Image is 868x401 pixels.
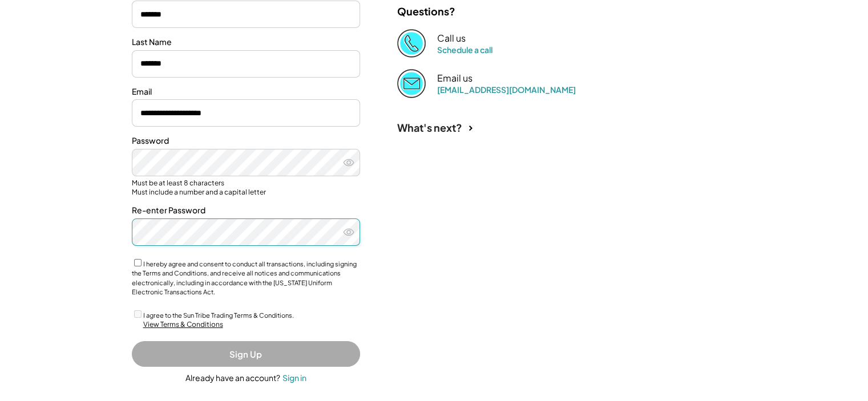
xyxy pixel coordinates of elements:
[437,84,576,95] a: [EMAIL_ADDRESS][DOMAIN_NAME]
[397,5,455,18] div: Questions?
[437,44,492,55] a: Schedule a call
[143,320,223,330] div: View Terms & Conditions
[397,121,462,134] div: What's next?
[132,179,360,196] div: Must be at least 8 characters Must include a number and a capital letter
[132,205,360,216] div: Re-enter Password
[132,135,360,147] div: Password
[282,372,306,383] div: Sign in
[132,341,360,367] button: Sign Up
[185,372,280,384] div: Already have an account?
[437,33,466,44] div: Call us
[132,86,360,98] div: Email
[132,37,360,48] div: Last Name
[397,29,426,58] img: Phone%20copy%403x.png
[132,260,357,296] label: I hereby agree and consent to conduct all transactions, including signing the Terms and Condition...
[397,69,426,98] img: Email%202%403x.png
[437,72,473,84] div: Email us
[143,311,294,319] label: I agree to the Sun Tribe Trading Terms & Conditions.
